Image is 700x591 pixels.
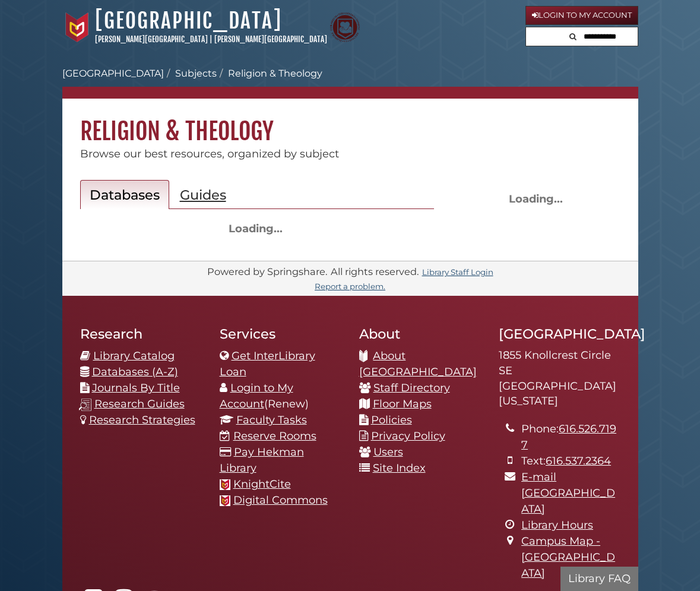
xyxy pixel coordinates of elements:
a: Databases [80,180,169,209]
address: 1855 Knollcrest Circle SE [GEOGRAPHIC_DATA][US_STATE] [499,348,620,409]
button: Search [566,27,580,43]
div: All rights reserved. [329,266,420,277]
a: Site Index [373,462,426,475]
a: Get InterLibrary Loan [220,349,315,378]
a: 616.537.2364 [546,454,611,467]
a: [GEOGRAPHIC_DATA] [95,8,282,34]
img: research-guides-icon-white_37x37.png [79,399,91,411]
h2: Databases [90,187,160,203]
nav: breadcrumb [62,67,638,99]
a: Research Strategies [89,413,195,426]
img: Calvin favicon logo [220,479,230,490]
img: Calvin University [62,12,92,42]
a: Login to My Account [525,6,638,25]
a: 616.526.7197 [521,422,616,451]
span: | [210,34,213,44]
a: Policies [371,413,412,426]
div: Loading... [80,215,432,237]
a: Campus Map - [GEOGRAPHIC_DATA] [521,535,615,580]
a: Floor Maps [373,397,432,410]
div: Powered by Springshare. [205,266,329,277]
div: Loading... [452,185,620,207]
a: Reserve Rooms [233,429,316,443]
a: Users [373,445,403,459]
a: [PERSON_NAME][GEOGRAPHIC_DATA] [95,34,208,44]
a: Login to My Account [220,381,293,410]
a: Library Catalog [93,349,175,362]
li: (Renew) [220,380,341,412]
h2: Guides [180,187,226,203]
a: [PERSON_NAME][GEOGRAPHIC_DATA] [214,34,327,44]
a: [GEOGRAPHIC_DATA] [62,68,164,79]
a: Privacy Policy [371,429,445,443]
li: Phone: [521,421,620,453]
a: Guides [170,180,236,209]
a: Staff Directory [373,381,450,394]
i: Search [569,33,577,40]
a: Library Staff Login [422,267,493,277]
a: Pay Hekman Library [220,445,304,475]
div: Browse our best resources, organized by subject [62,146,638,162]
a: Databases (A-Z) [92,365,178,378]
h1: Religion & Theology [62,99,638,146]
a: Research Guides [94,397,185,410]
h2: About [359,325,481,342]
h2: Services [220,325,341,342]
a: E-mail [GEOGRAPHIC_DATA] [521,470,615,516]
a: Report a problem. [315,282,385,291]
img: Calvin Theological Seminary [330,12,360,42]
h2: Research [80,325,202,342]
a: Library Hours [521,519,593,532]
a: Journals By Title [92,381,180,394]
a: Digital Commons [233,494,328,507]
a: Subjects [175,68,217,79]
img: Calvin favicon logo [220,495,230,506]
li: Text: [521,453,620,469]
a: KnightCite [233,478,291,491]
button: Library FAQ [560,567,638,591]
li: Religion & Theology [217,67,322,81]
section: Content by Subject [80,180,620,243]
h2: [GEOGRAPHIC_DATA] [499,325,620,342]
a: Faculty Tasks [236,413,307,426]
